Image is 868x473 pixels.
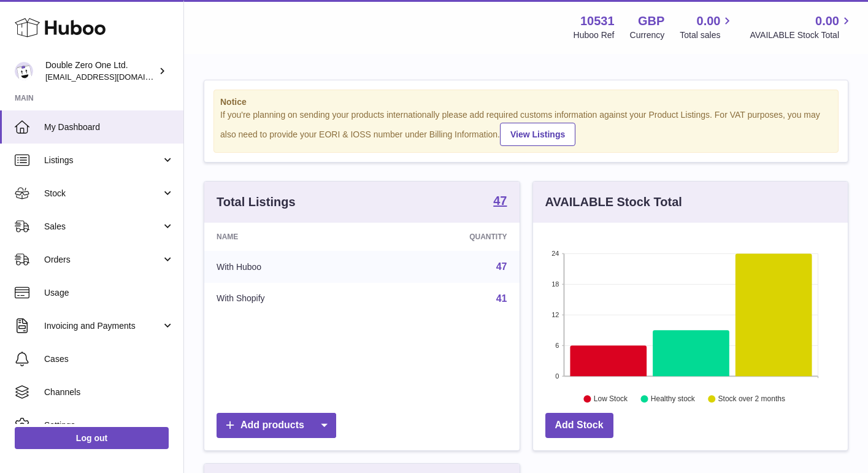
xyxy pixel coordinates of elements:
[15,62,33,80] img: hello@001skincare.com
[204,283,374,315] td: With Shopify
[593,394,628,403] text: Low Stock
[44,287,174,299] span: Usage
[697,13,721,29] span: 0.00
[220,109,832,146] div: If you're planning on sending your products internationally please add required customs informati...
[496,261,507,272] a: 47
[500,123,575,146] a: View Listings
[45,72,180,82] span: [EMAIL_ADDRESS][DOMAIN_NAME]
[220,96,832,108] strong: Notice
[374,223,520,251] th: Quantity
[551,311,559,318] text: 12
[580,13,615,29] strong: 10531
[555,372,559,380] text: 0
[493,194,507,209] a: 47
[44,353,174,365] span: Cases
[204,251,374,283] td: With Huboo
[44,221,161,233] span: Sales
[44,320,161,332] span: Invoicing and Payments
[630,29,665,41] div: Currency
[217,194,296,210] h3: Total Listings
[44,188,161,199] span: Stock
[44,254,161,266] span: Orders
[680,29,734,41] span: Total sales
[217,413,336,438] a: Add products
[44,420,174,431] span: Settings
[638,13,664,29] strong: GBP
[718,394,785,403] text: Stock over 2 months
[493,194,507,207] strong: 47
[44,386,174,398] span: Channels
[555,342,559,349] text: 6
[15,427,169,449] a: Log out
[680,13,734,41] a: 0.00 Total sales
[574,29,615,41] div: Huboo Ref
[45,60,156,83] div: Double Zero One Ltd.
[44,121,174,133] span: My Dashboard
[44,155,161,166] span: Listings
[750,29,853,41] span: AVAILABLE Stock Total
[750,13,853,41] a: 0.00 AVAILABLE Stock Total
[651,394,696,403] text: Healthy stock
[545,194,682,210] h3: AVAILABLE Stock Total
[551,250,559,257] text: 24
[545,413,613,438] a: Add Stock
[496,293,507,304] a: 41
[815,13,839,29] span: 0.00
[204,223,374,251] th: Name
[551,280,559,288] text: 18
